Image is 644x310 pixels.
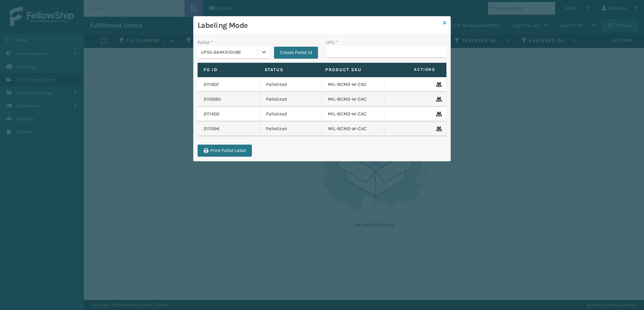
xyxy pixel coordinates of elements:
[325,67,374,73] label: Product SKU
[436,126,440,131] i: Remove From Pallet
[436,82,440,87] i: Remove From Pallet
[322,121,384,136] td: MIL-BCM2-W-CAC
[260,121,322,136] td: Palletized
[260,92,322,107] td: Palletized
[322,107,384,121] td: MIL-BCM2-W-CAC
[322,77,384,92] td: MIL-BCM2-W-CAC
[436,112,440,116] i: Remove From Pallet
[326,39,338,46] label: UPC
[204,96,221,103] a: 2110580
[198,39,213,46] label: Pallet
[382,64,440,75] span: Actions
[204,111,219,117] a: 2111400
[198,145,252,157] button: Print Pallet Label
[260,107,322,121] td: Palletized
[265,67,313,73] label: Status
[204,67,252,73] label: Fo Id
[204,81,219,88] a: 2111607
[204,125,219,132] a: 2111594
[322,92,384,107] td: MIL-BCM2-W-CAC
[201,49,258,56] div: UPSG-6A4KRIDU96
[274,47,318,59] button: Create Pallet Id
[198,20,440,31] h3: Labeling Mode
[436,97,440,102] i: Remove From Pallet
[260,77,322,92] td: Palletized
